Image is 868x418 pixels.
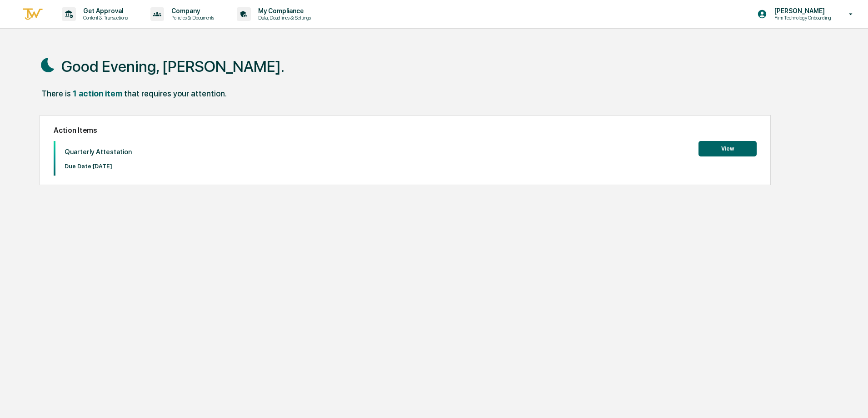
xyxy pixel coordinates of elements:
[76,7,132,15] p: Get Approval
[73,89,122,98] div: 1 action item
[698,141,757,156] button: View
[767,7,836,15] p: [PERSON_NAME]
[54,126,757,135] h2: Action Items
[164,15,219,21] p: Policies & Documents
[76,15,132,21] p: Content & Transactions
[41,89,71,98] div: There is
[65,163,132,170] p: Due Date: [DATE]
[698,144,757,152] a: View
[124,89,227,98] div: that requires your attention.
[251,7,315,15] p: My Compliance
[251,15,315,21] p: Data, Deadlines & Settings
[65,148,132,156] p: Quarterly Attestation
[22,7,44,22] img: logo
[767,15,836,21] p: Firm Technology Onboarding
[61,57,284,76] h1: Good Evening, [PERSON_NAME].
[164,7,219,15] p: Company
